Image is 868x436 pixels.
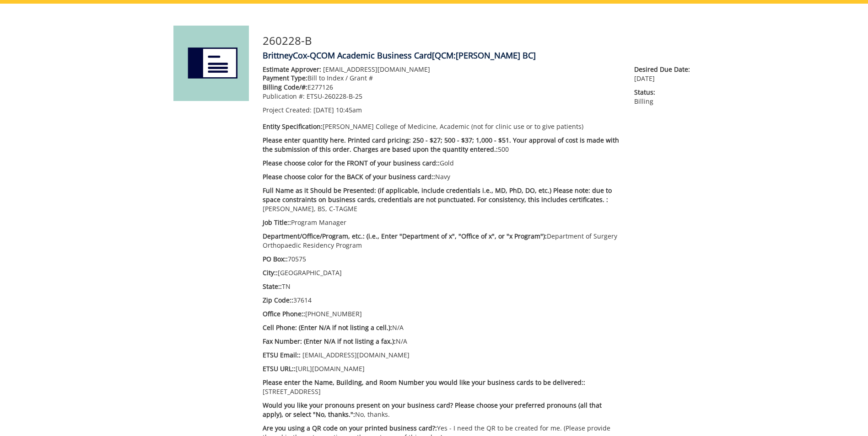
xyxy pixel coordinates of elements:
[307,92,362,101] span: ETSU-260228-B-25
[263,351,621,360] p: [EMAIL_ADDRESS][DOMAIN_NAME]
[313,106,362,114] span: [DATE] 10:45am
[263,296,293,304] span: Zip Code::
[263,92,305,101] span: Publication #:
[634,65,695,83] p: [DATE]
[263,378,621,396] p: [STREET_ADDRESS]
[263,309,305,318] span: Office Phone::
[263,232,621,250] p: Department of Surgery Orthopaedic Residency Program
[263,159,621,168] p: Gold
[634,65,695,74] span: Desired Due Date:
[263,378,585,387] span: Please enter the Name, Building, and Room Number you would like your business cards to be deliver...
[263,172,435,181] span: Please choose color for the BACK of your business card::
[263,309,621,319] p: [PHONE_NUMBER]
[263,159,440,167] span: Please choose color for the FRONT of your business card::
[263,232,547,240] span: Department/Office/Program, etc.: (i.e., Enter "Department of x", "Office of x", or "x Program"):
[263,186,621,213] p: [PERSON_NAME], BS, C-TAGME
[432,50,536,61] span: [QCM:[PERSON_NAME] BC]
[263,364,296,373] span: ETSU URL::
[263,323,621,332] p: N/A
[263,268,621,277] p: [GEOGRAPHIC_DATA]
[263,218,621,227] p: Program Manager
[263,351,301,359] span: ETSU Email::
[263,337,396,346] span: Fax Number: (Enter N/A if not listing a fax.):
[263,172,621,181] p: Navy
[263,323,392,332] span: Cell Phone: (Enter N/A if not listing a cell.):
[263,424,437,432] span: Are you using a QR code on your printed business card?:
[263,83,307,91] span: Billing Code/#:
[263,186,612,204] span: Full Name as it Should be Presented: (if applicable, include credentials i.e., MD, PhD, DO, etc.)...
[263,296,621,305] p: 37614
[263,255,288,263] span: PO Box::
[263,401,602,419] span: Would you like your pronouns present on your business card? Please choose your preferred pronouns...
[263,282,282,291] span: State::
[263,282,621,291] p: TN
[263,35,695,47] h3: 260228-B
[173,26,249,101] img: Product featured image
[263,83,621,92] p: E277126
[263,136,619,154] span: Please enter quantity here. Printed card pricing: 250 - $27; 500 - $37; 1,000 - $51. Your approva...
[263,337,621,346] p: N/A
[263,74,307,82] span: Payment Type:
[263,122,323,131] span: Entity Specification:
[263,106,312,114] span: Project Created:
[263,255,621,264] p: 70575
[634,88,695,97] span: Status:
[634,88,695,106] p: Billing
[263,65,621,74] p: [EMAIL_ADDRESS][DOMAIN_NAME]
[263,136,621,154] p: 500
[263,268,278,277] span: City::
[263,401,621,419] p: No, thanks.
[263,74,621,83] p: Bill to Index / Grant #
[263,364,621,373] p: [URL][DOMAIN_NAME]
[263,218,291,227] span: Job Title::
[263,122,621,131] p: [PERSON_NAME] College of Medicine, Academic (not for clinic use or to give patients)
[263,65,321,74] span: Estimate Approver:
[263,51,695,60] h4: BrittneyCox-QCOM Academic Business Card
